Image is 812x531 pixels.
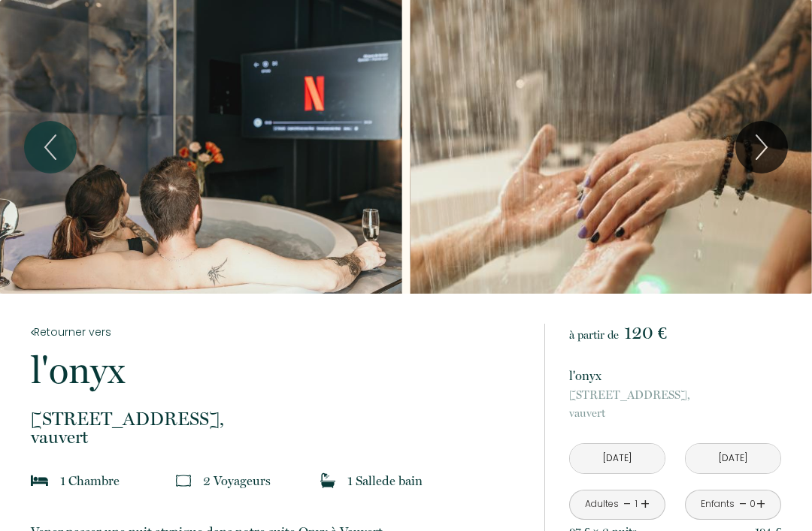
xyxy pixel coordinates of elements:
div: Adultes [585,497,619,511]
p: l'onyx [31,351,524,389]
span: s [265,473,271,488]
div: Enfants [701,497,735,511]
p: 2 Voyageur [203,470,271,491]
input: Départ [686,444,780,473]
span: 120 € [624,322,667,343]
p: l'onyx [569,365,781,386]
p: 1 Chambre [60,470,120,491]
p: vauvert [31,410,524,446]
span: [STREET_ADDRESS], [569,386,781,404]
button: Next [735,121,788,173]
p: vauvert [569,386,781,422]
img: guests [176,473,191,488]
a: + [641,493,650,516]
button: Previous [24,121,77,173]
span: [STREET_ADDRESS], [31,410,524,428]
div: 0 [749,497,756,511]
span: à partir de [569,328,619,342]
input: Arrivée [570,444,665,473]
div: 1 [632,497,640,511]
a: Retourner vers [31,324,524,340]
a: - [739,493,747,516]
a: - [623,493,632,516]
p: 1 Salle de bain [347,470,423,491]
a: + [756,493,765,516]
